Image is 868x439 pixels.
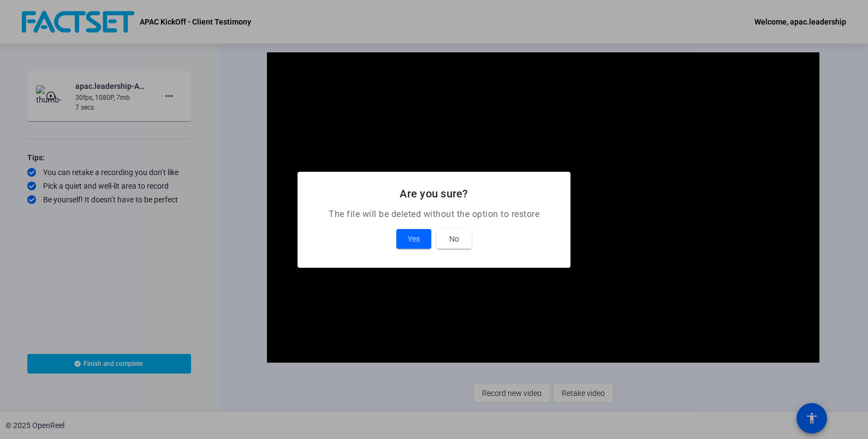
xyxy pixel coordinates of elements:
button: Yes [396,229,431,249]
p: The file will be deleted without the option to restore [311,208,557,221]
span: No [449,232,459,245]
h2: Are you sure? [311,185,557,202]
button: No [437,229,472,249]
span: Yes [408,232,420,245]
